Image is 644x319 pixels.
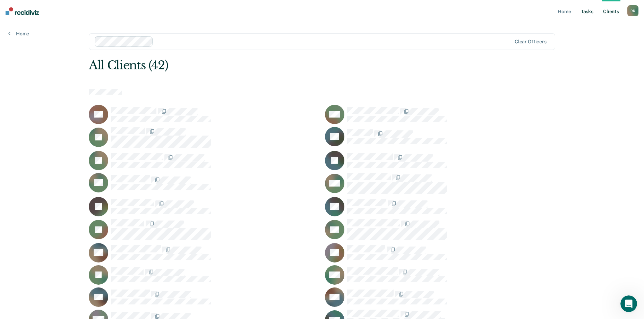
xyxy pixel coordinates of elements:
img: Recidiviz [6,7,39,15]
iframe: Intercom live chat [620,295,637,312]
div: R R [627,5,638,16]
div: Clear officers [515,39,547,45]
a: Home [8,31,29,37]
div: All Clients (42) [89,58,462,72]
button: RR [627,5,638,16]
